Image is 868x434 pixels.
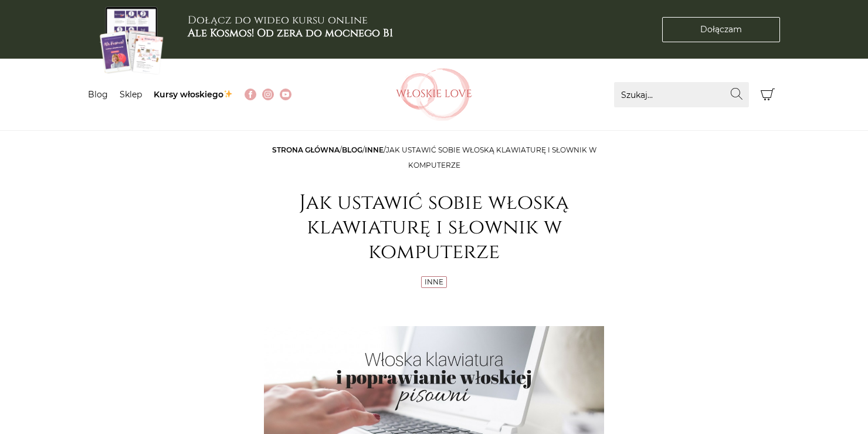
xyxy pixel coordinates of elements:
[365,145,384,154] a: Inne
[396,68,472,121] img: Włoskielove
[386,145,596,169] span: Jak ustawić sobie włoską klawiaturę i słownik w komputerze
[272,145,596,169] span: / / /
[264,191,604,265] h1: Jak ustawić sobie włoską klawiaturę i słownik w komputerze
[272,145,340,154] a: Strona główna
[614,82,749,107] input: Szukaj...
[662,17,780,42] a: Dołączam
[425,277,443,286] a: Inne
[755,82,780,107] button: Koszyk
[154,89,233,100] a: Kursy włoskiego
[700,23,742,36] span: Dołączam
[88,89,108,100] a: Blog
[120,89,142,100] a: Sklep
[342,145,362,154] a: Blog
[188,26,393,40] b: Ale Kosmos! Od zera do mocnego B1
[188,14,393,39] h3: Dołącz do wideo kursu online
[224,90,232,98] img: ✨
